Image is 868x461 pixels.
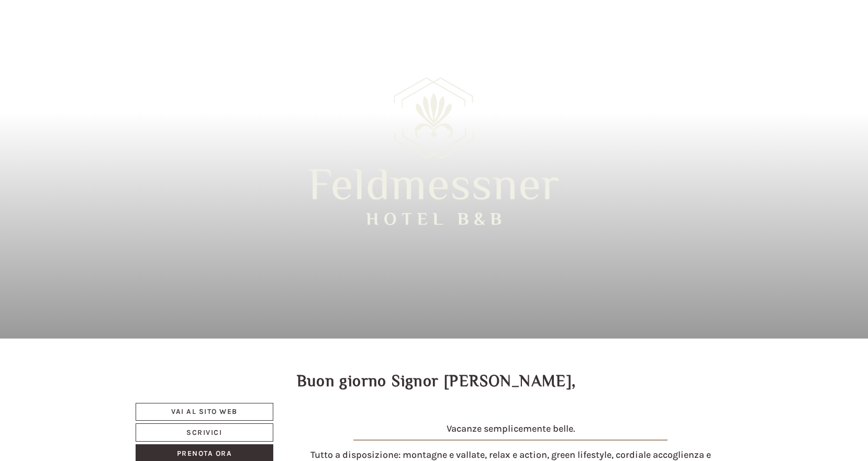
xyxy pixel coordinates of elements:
[136,403,273,421] a: Vai al sito web
[297,373,576,390] h1: Buon giorno Signor [PERSON_NAME],
[353,440,667,441] img: image
[305,424,717,445] h4: Vacanze semplicemente belle.
[136,423,273,442] a: Scrivici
